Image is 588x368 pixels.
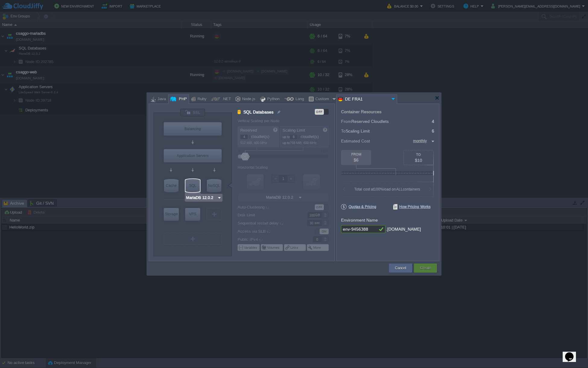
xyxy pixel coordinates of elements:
[185,179,200,192] div: SQL
[164,149,222,162] div: Application Servers
[164,179,179,192] div: Cache
[164,122,222,136] div: Balancing
[207,179,221,192] div: NoSQL
[395,265,406,271] button: Cancel
[220,95,231,104] div: .NET
[265,95,280,104] div: Python
[207,179,221,192] div: NoSQL Databases
[156,95,166,104] div: Java
[341,218,378,222] label: Environment Name
[196,95,207,104] div: Ruby
[341,204,376,210] span: Quotas & Pricing
[393,204,431,210] span: How Pricing Works
[185,208,200,221] div: Elastic VPS
[164,122,222,136] div: Load Balancer
[177,95,187,104] div: PHP
[185,179,200,192] div: SQL Databases
[294,95,304,104] div: Lang
[207,208,222,220] div: Create New Layer
[563,344,582,362] iframe: chat widget
[386,225,421,233] div: .[DOMAIN_NAME]
[164,208,179,221] div: Storage Containers
[315,109,324,115] div: OFF
[341,110,381,114] div: Container Resources
[314,95,331,104] div: Custom
[420,265,431,271] button: Create
[164,233,222,245] div: Create New Layer
[185,208,200,220] div: VPS
[240,95,255,104] div: Node.js
[164,208,179,220] div: Storage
